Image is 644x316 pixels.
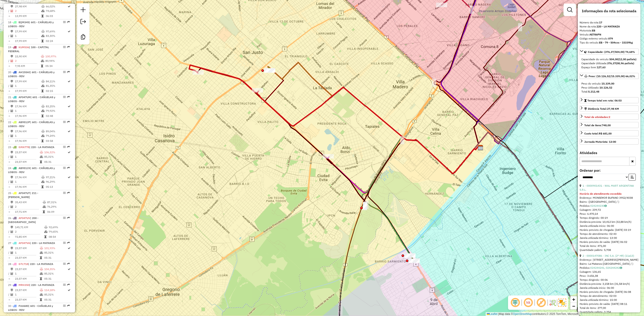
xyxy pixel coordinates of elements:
[46,180,67,184] td: 96,29%
[41,65,43,67] i: Tempo total em rota
[8,210,10,214] td: =
[46,109,67,113] td: 79,92%
[8,39,10,43] td: =
[43,201,46,204] i: % de utilização do peso
[15,204,42,209] td: 2
[11,10,13,12] i: Total de Atividades
[8,185,10,189] td: =
[523,297,534,308] span: Ocultar NR
[46,104,67,109] td: 83,25%
[618,58,636,61] strong: (12,00 pallets)
[572,303,575,309] span: −
[11,105,13,108] i: Distância Total
[584,140,616,144] div: Jornada Motorista: 13:00
[580,21,639,25] div: Número da rota:
[11,35,13,37] i: Total de Atividades
[15,200,42,204] td: 35,43 KM
[607,62,616,65] strong: 376,37
[581,90,637,94] div: Total:
[8,134,10,138] td: /
[580,184,634,191] a: 1 - 0000901431 - WAL MART ARGENTINA S.R.L.
[15,39,41,43] td: 17,99 KM
[589,33,601,36] strong: AE786PN
[44,150,67,155] td: 106,32%
[8,155,10,159] td: /
[8,235,10,239] td: =
[15,89,41,93] td: 17,99 KM
[602,82,614,85] strong: 15.339,00
[8,59,10,63] td: /
[41,176,45,179] i: % de utilização do peso
[583,254,634,257] a: 2 - 0000147086 - INC S.A. (2° HR) (11a13)
[558,299,566,307] img: Exibir/Ocultar setores
[67,146,70,148] em: Rota exportada
[41,105,45,108] i: % de utilização do peso
[8,262,53,266] span: 28 -
[41,30,45,33] i: % de utilização do peso
[49,225,70,229] td: 92,69%
[8,166,55,174] span: 24 -
[45,59,70,63] td: 80,94%
[580,236,639,240] div: Janela utilizada término: 13:00
[8,95,55,103] span: 21 -
[620,266,622,269] i: Observações
[67,121,70,123] em: Rota exportada
[11,247,13,250] i: Distância Total
[510,297,521,308] span: Ocultar deslocamento
[15,9,41,13] td: 2
[30,241,55,245] span: | 220 - LA MATANZA
[590,204,607,207] a: 024244230
[597,66,606,69] strong: 127,63
[29,145,54,149] span: | 220 - LA MATANZA
[487,312,498,316] a: Leaflet
[580,240,639,244] div: Horário previsto de saída: [DATE] 06:02
[486,312,580,316] div: Map data © contributors,© 2025 TomTom, Microsoft
[41,55,44,58] i: % de utilização do peso
[40,256,42,259] i: Tempo total em rota
[15,104,41,109] td: 17,96 KM
[41,40,44,42] i: Tempo total em rota
[8,145,54,149] span: 23 -
[45,64,70,68] td: 05:34
[41,80,45,83] i: % de utilização do peso
[8,114,10,118] td: =
[536,297,547,308] span: Exibir rótulo
[565,5,574,14] a: Exibir filtros
[19,145,29,149] span: GMA778
[580,151,639,155] h4: Atividades
[49,235,70,239] td: 08:54
[8,89,10,93] td: =
[8,14,10,18] td: =
[15,250,40,255] td: 1
[8,166,55,174] span: | 601 - CAÑUELAS y LOBOS - RDV
[584,132,612,136] div: Custo total:
[79,17,88,27] a: Exportar sessão
[15,175,41,180] td: 17,96 KM
[46,79,67,84] td: 84,11%
[15,29,41,34] td: 17,99 KM
[8,64,10,68] td: =
[67,242,70,244] em: Rota exportada
[599,132,612,135] strong: R$ 681,00
[8,139,10,143] td: =
[11,30,13,33] i: Distância Total
[8,109,10,113] td: /
[46,139,67,143] td: 03:58
[68,130,70,133] i: Rota otimizada
[588,90,599,93] strong: 5.212,48
[580,184,639,252] div: Tempo de atendimento: 02:43
[11,155,13,158] i: Total de Atividades
[46,134,67,138] td: 79,24%
[63,71,66,73] em: Opções
[46,9,67,13] td: 74,68%
[15,34,41,38] td: 1
[15,210,42,214] td: 17,71 KM
[15,109,41,113] td: 1
[8,70,55,78] span: 20 -
[584,107,619,111] div: Distância Total:
[15,267,40,271] td: 23,57 KM
[604,204,607,207] i: Observações
[15,59,41,63] td: 2
[580,80,639,95] div: Peso: (10.126,52/15.339,00) 66,02%
[15,185,41,189] td: 17,96 KM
